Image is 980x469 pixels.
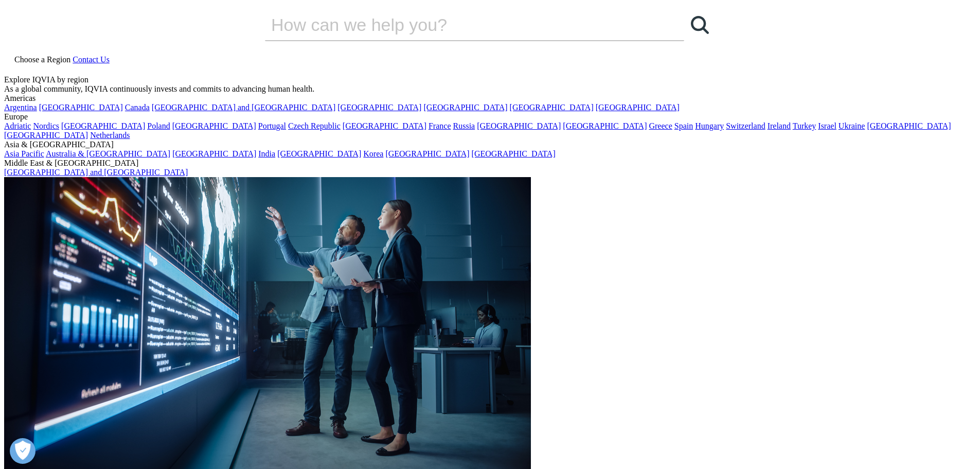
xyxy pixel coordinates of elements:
a: [GEOGRAPHIC_DATA] [277,149,361,158]
a: [GEOGRAPHIC_DATA] [477,121,561,130]
a: [GEOGRAPHIC_DATA] [385,149,469,158]
a: Poland [147,121,170,130]
a: [GEOGRAPHIC_DATA] [510,103,594,112]
a: Adriatic [4,121,31,130]
a: Czech Republic [288,121,341,130]
a: Ireland [768,121,791,130]
a: Portugal [258,121,286,130]
a: Switzerland [726,121,765,130]
div: Asia & [GEOGRAPHIC_DATA] [4,140,976,149]
a: [GEOGRAPHIC_DATA] [596,103,680,112]
a: [GEOGRAPHIC_DATA] [472,149,556,158]
div: Explore IQVIA by region [4,75,976,84]
a: Nordics [33,121,59,130]
a: Turkey [793,121,816,130]
svg: Search [691,16,709,34]
span: Choose a Region [14,55,70,64]
div: Middle East & [GEOGRAPHIC_DATA] [4,159,976,168]
button: Abrir preferencias [10,438,35,464]
a: [GEOGRAPHIC_DATA] [172,121,256,130]
a: Asia Pacific [4,149,44,158]
a: [GEOGRAPHIC_DATA] [172,149,256,158]
a: [GEOGRAPHIC_DATA] [343,121,426,130]
a: [GEOGRAPHIC_DATA] [867,121,951,130]
a: [GEOGRAPHIC_DATA] [39,103,123,112]
div: As a global community, IQVIA continuously invests and commits to advancing human health. [4,84,976,94]
a: [GEOGRAPHIC_DATA] [423,103,507,112]
a: Ukraine [839,121,865,130]
a: Hungary [695,121,724,130]
a: [GEOGRAPHIC_DATA] and [GEOGRAPHIC_DATA] [4,168,188,177]
input: Search [265,9,655,40]
a: Australia & [GEOGRAPHIC_DATA] [46,149,170,158]
div: Europe [4,112,976,121]
a: Russia [453,121,475,130]
a: Israel [818,121,836,130]
a: France [429,121,451,130]
a: Contact Us [73,55,110,64]
a: Argentina [4,103,37,112]
div: Americas [4,94,976,103]
a: Spain [674,121,693,130]
a: India [258,149,275,158]
a: Netherlands [90,131,130,140]
a: [GEOGRAPHIC_DATA] [4,131,88,140]
a: Search [684,9,715,40]
a: [GEOGRAPHIC_DATA] and [GEOGRAPHIC_DATA] [152,103,335,112]
a: [GEOGRAPHIC_DATA] [563,121,647,130]
a: Korea [363,149,383,158]
a: [GEOGRAPHIC_DATA] [337,103,421,112]
a: [GEOGRAPHIC_DATA] [61,121,145,130]
a: Canada [125,103,150,112]
a: Greece [649,121,672,130]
